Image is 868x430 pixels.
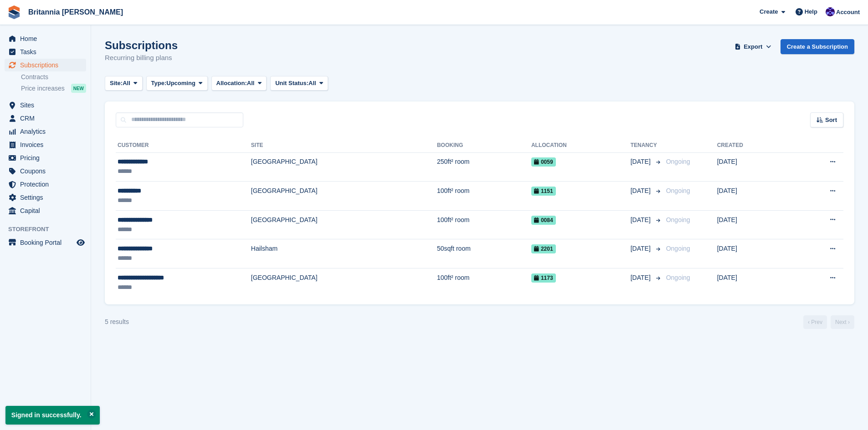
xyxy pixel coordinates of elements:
[251,152,437,182] td: [GEOGRAPHIC_DATA]
[666,216,690,223] span: Ongoing
[20,138,75,151] span: Invoices
[21,84,65,93] span: Price increases
[105,39,178,51] h1: Subscriptions
[110,79,123,88] span: Site:
[5,236,86,249] a: menu
[5,99,86,111] a: menu
[20,236,75,249] span: Booking Portal
[631,186,652,196] span: [DATE]
[631,157,652,167] span: [DATE]
[216,79,247,88] span: Allocation:
[437,152,531,182] td: 250ft² room
[717,239,790,268] td: [DATE]
[146,76,208,91] button: Type: Upcoming
[733,39,773,54] button: Export
[437,239,531,268] td: 50sqft room
[717,152,790,182] td: [DATE]
[5,46,86,58] a: menu
[801,315,856,329] nav: Page
[251,268,437,297] td: [GEOGRAPHIC_DATA]
[20,125,75,138] span: Analytics
[20,204,75,217] span: Capital
[7,5,21,19] img: stora-icon-8386f47178a22dfd0bd8f6a31ec36ba5ce8667c1dd55bd0f319d3a0aa187defe.svg
[5,112,86,125] a: menu
[5,178,86,191] a: menu
[5,204,86,217] a: menu
[781,39,854,54] a: Create a Subscription
[75,237,86,248] a: Preview store
[5,125,86,138] a: menu
[5,406,100,425] p: Signed in successfully.
[437,138,531,153] th: Booking
[437,182,531,211] td: 100ft² room
[166,79,195,88] span: Upcoming
[717,268,790,297] td: [DATE]
[531,216,556,225] span: 0084
[21,73,86,81] a: Contracts
[826,7,835,16] img: Tina Tyson
[437,268,531,297] td: 100ft² room
[123,79,130,88] span: All
[25,5,127,20] a: Britannia [PERSON_NAME]
[717,210,790,239] td: [DATE]
[717,138,790,153] th: Created
[71,84,86,93] div: NEW
[105,317,129,327] div: 5 results
[760,7,778,16] span: Create
[5,59,86,71] a: menu
[5,138,86,151] a: menu
[270,76,328,91] button: Unit Status: All
[8,225,91,234] span: Storefront
[744,42,762,51] span: Export
[20,152,75,164] span: Pricing
[5,191,86,204] a: menu
[151,79,167,88] span: Type:
[631,215,652,225] span: [DATE]
[666,158,690,165] span: Ongoing
[20,46,75,58] span: Tasks
[666,274,690,281] span: Ongoing
[251,182,437,211] td: [GEOGRAPHIC_DATA]
[531,157,556,167] span: 0059
[531,138,631,153] th: Allocation
[717,182,790,211] td: [DATE]
[20,178,75,191] span: Protection
[5,32,86,45] a: menu
[20,191,75,204] span: Settings
[631,273,652,283] span: [DATE]
[105,76,143,91] button: Site: All
[666,245,690,252] span: Ongoing
[105,53,178,63] p: Recurring billing plans
[531,244,556,253] span: 2201
[531,273,556,283] span: 1173
[831,315,854,329] a: Next
[20,59,75,71] span: Subscriptions
[251,239,437,268] td: Hailsham
[20,99,75,111] span: Sites
[5,165,86,177] a: menu
[20,112,75,125] span: CRM
[275,79,308,88] span: Unit Status:
[666,187,690,194] span: Ongoing
[308,79,316,88] span: All
[531,187,556,196] span: 1151
[116,138,251,153] th: Customer
[836,8,860,17] span: Account
[437,210,531,239] td: 100ft² room
[631,138,663,153] th: Tenancy
[211,76,267,91] button: Allocation: All
[20,165,75,177] span: Coupons
[5,152,86,164] a: menu
[251,210,437,239] td: [GEOGRAPHIC_DATA]
[251,138,437,153] th: Site
[247,79,255,88] span: All
[21,83,86,93] a: Price increases NEW
[20,32,75,45] span: Home
[803,315,827,329] a: Previous
[631,244,652,253] span: [DATE]
[805,7,817,16] span: Help
[825,116,837,125] span: Sort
